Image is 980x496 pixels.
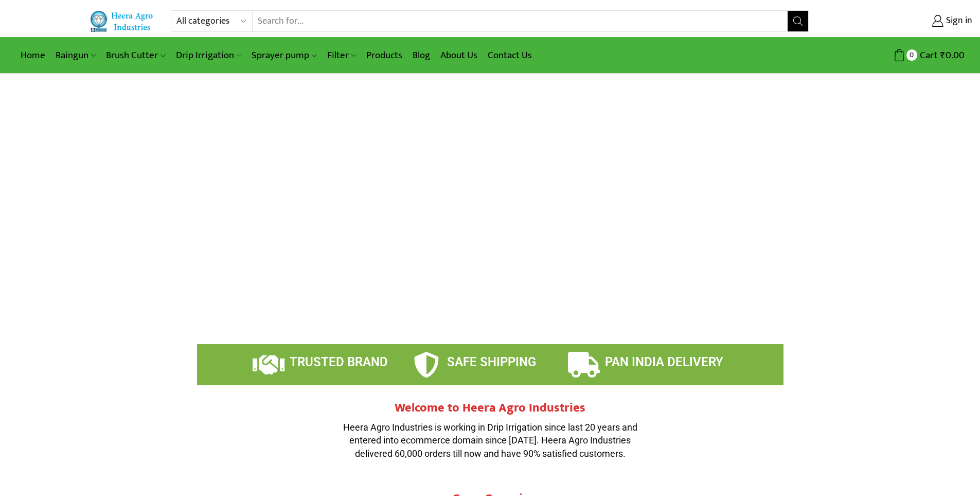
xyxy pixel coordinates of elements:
a: Raingun [50,43,101,67]
a: Contact Us [483,43,537,67]
a: 0 Cart ₹0.00 [819,46,965,65]
span: Cart [917,48,938,62]
a: Sprayer pump [246,43,322,67]
a: Sign in [824,12,972,30]
a: About Us [435,43,483,67]
h2: Welcome to Heera Agro Industries [336,401,645,416]
p: Heera Agro Industries is working in Drip Irrigation since last 20 years and entered into ecommerc... [336,421,645,460]
span: Sign in [943,14,972,28]
span: PAN INDIA DELIVERY [605,355,723,369]
span: TRUSTED BRAND [290,355,388,369]
a: Drip Irrigation [171,43,246,67]
a: Filter [322,43,361,67]
bdi: 0.00 [940,47,965,63]
a: Home [15,43,50,67]
input: Search for... [253,11,788,31]
a: Products [361,43,407,67]
span: ₹ [940,47,946,63]
a: Blog [407,43,435,67]
span: 0 [906,49,917,60]
button: Search button [788,11,808,31]
a: Brush Cutter [101,43,170,67]
span: SAFE SHIPPING [447,355,536,369]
